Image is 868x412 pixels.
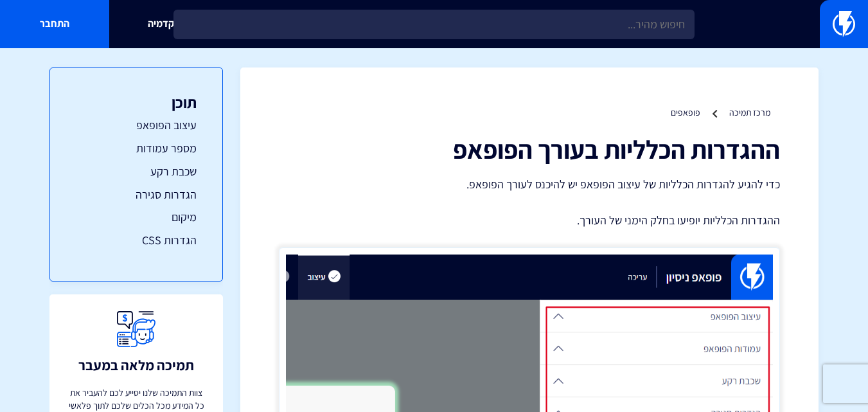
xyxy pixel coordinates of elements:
[76,232,197,249] a: הגדרות CSS
[279,176,780,193] p: כדי להגיע להגדרות הכלליות של עיצוב הפופאפ יש להיכנס לעורך הפופאפ.
[671,107,700,118] a: פופאפים
[76,94,197,111] h3: תוכן
[729,107,770,118] a: מרכז תמיכה
[173,10,695,39] input: חיפוש מהיר...
[279,135,780,163] h1: ההגדרות הכלליות בעורך הפופאפ
[76,140,197,157] a: מספר עמודות
[76,209,197,226] a: מיקום
[76,186,197,203] a: הגדרות סגירה
[279,212,780,229] p: ההגדרות הכלליות יופיעו בחלק הימני של העורך.
[78,357,194,373] h3: תמיכה מלאה במעבר
[76,117,197,134] a: עיצוב הפופאפ
[76,163,197,180] a: שכבת רקע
